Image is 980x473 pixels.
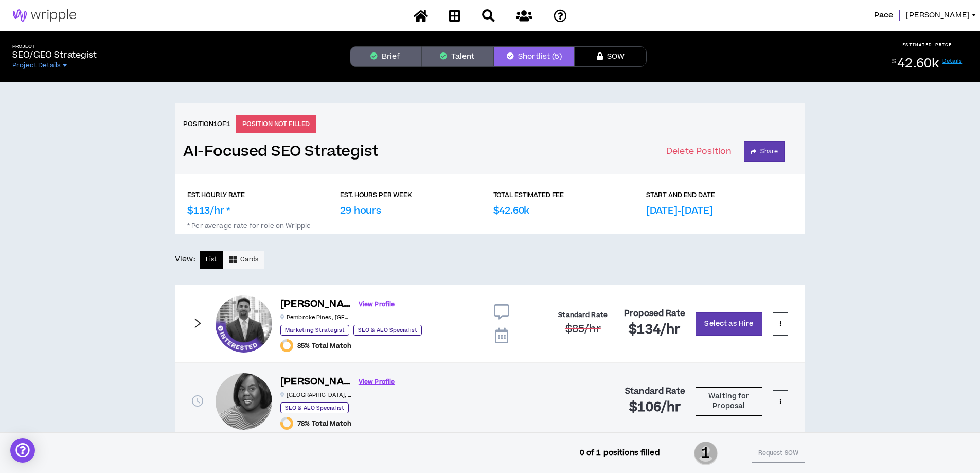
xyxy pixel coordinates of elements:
span: Project Details [12,61,61,69]
h6: [PERSON_NAME] [280,297,352,312]
span: $106 /hr [629,398,681,416]
p: EST. HOURS PER WEEK [340,190,412,200]
span: 42.60k [897,55,939,73]
a: View Profile [359,295,395,313]
a: Details [942,57,963,65]
p: * Per average rate for role on Wripple [187,218,793,230]
a: View Profile [359,373,395,391]
p: Pembroke Pines , [GEOGRAPHIC_DATA] [280,313,352,321]
button: Share [744,141,785,162]
p: SEO & AEO Specialist [280,402,349,413]
span: clock-circle [192,395,203,407]
span: $134 /hr [629,321,681,339]
p: POSITION NOT FILLED [236,115,316,133]
button: SOW [575,46,647,67]
span: 78% Total Match [297,419,351,428]
span: 1 [694,441,718,466]
p: ESTIMATED PRICE [902,42,952,48]
h4: Standard Rate [625,387,685,396]
p: EST. HOURLY RATE [187,190,245,200]
span: right [192,318,203,329]
button: Delete Position [666,141,732,162]
div: Open Intercom Messenger [10,438,35,463]
p: Marketing Strategist [280,325,349,336]
p: SEO & AEO Specialist [353,325,422,336]
div: Tricia A. [216,373,272,430]
button: Waiting for Proposal [696,387,762,416]
p: [GEOGRAPHIC_DATA] , [GEOGRAPHIC_DATA] [280,391,352,399]
sup: $ [892,57,896,66]
p: $42.60k [493,204,530,218]
p: SEO/GEO Strategist [12,49,97,61]
button: Talent [422,46,494,67]
h5: Project [12,44,97,49]
p: 29 hours [340,204,381,218]
h4: Proposed Rate [624,309,685,319]
button: Select as Hire [696,312,762,336]
p: START AND END DATE [646,190,715,200]
span: $85 /hr [565,322,601,337]
span: [PERSON_NAME] [906,10,970,21]
p: [DATE]-[DATE] [646,204,713,218]
h6: Position 1 of 1 [183,119,230,129]
h6: [PERSON_NAME] [280,375,352,390]
h4: Standard Rate [558,311,608,319]
span: Pace [874,10,894,21]
button: Request SOW [752,444,805,463]
button: Cards [223,251,264,269]
p: $113/hr [187,204,230,218]
div: Kamran H. [216,295,272,352]
span: 85% Total Match [297,342,351,350]
p: 0 of 1 positions filled [580,447,660,459]
a: AI-Focused SEO Strategist [183,143,379,161]
button: Brief [350,46,422,67]
p: TOTAL ESTIMATED FEE [493,190,564,200]
p: View: [175,254,195,265]
button: Shortlist (5) [494,46,575,67]
span: Cards [240,255,258,265]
